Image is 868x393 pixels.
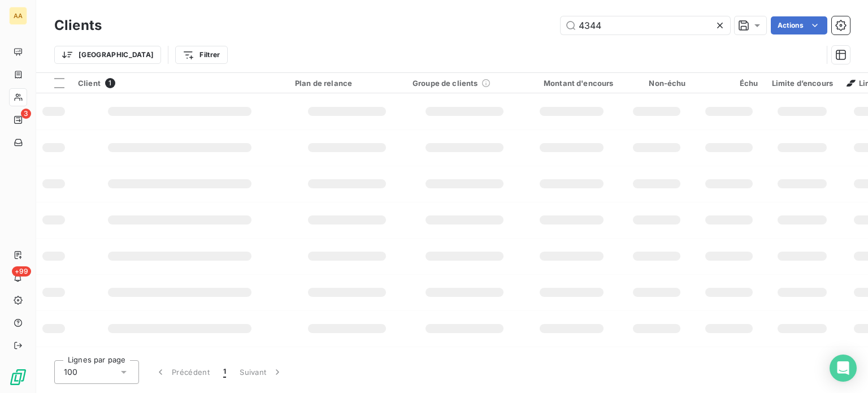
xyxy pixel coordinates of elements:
button: Précédent [148,360,216,384]
h3: Clients [54,15,102,36]
div: Échu [700,79,758,88]
img: Logo LeanPay [9,368,27,386]
div: Montant d'encours [530,79,614,88]
div: Plan de relance [295,79,399,88]
div: Non-échu [627,79,686,88]
div: Limite d’encours [772,79,833,88]
button: Actions [771,16,827,34]
span: 3 [21,109,31,119]
button: Filtrer [175,46,227,64]
input: Rechercher [561,16,730,34]
span: Client [78,79,101,88]
span: +99 [12,266,31,277]
span: Groupe de clients [413,79,478,88]
div: AA [9,7,27,25]
button: Suivant [233,360,290,384]
button: 1 [216,360,233,384]
span: 1 [223,366,226,378]
button: [GEOGRAPHIC_DATA] [54,46,161,64]
span: 100 [64,366,77,378]
div: Open Intercom Messenger [830,355,857,382]
span: 1 [105,78,115,88]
